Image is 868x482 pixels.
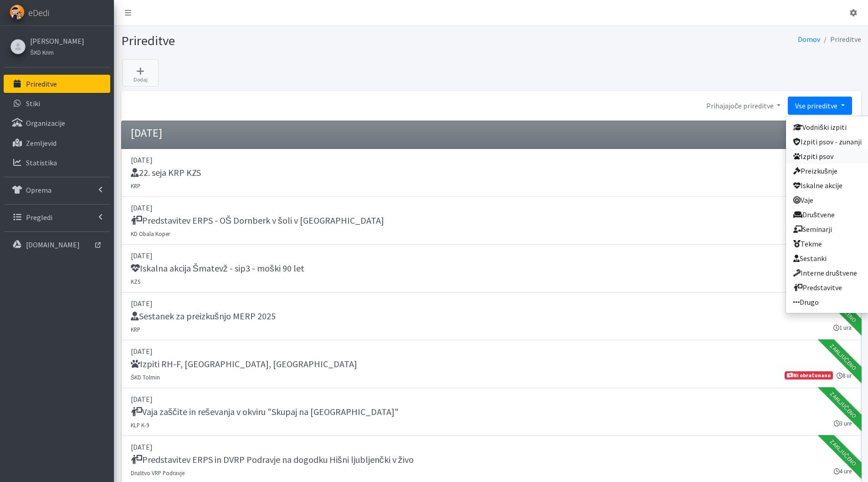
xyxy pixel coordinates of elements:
[131,250,852,261] p: [DATE]
[131,406,399,417] h5: Vaja zaščite in reševanja v okviru "Skupaj na [GEOGRAPHIC_DATA]"
[131,167,201,178] h5: 22. seja KRP KZS
[4,134,110,152] a: Zemljevid
[121,245,861,292] a: [DATE] Iskalna akcija Šmatevž - sip3 - moški 90 let KZS 2 uri Obračunano Zaključeno
[26,79,57,88] p: Prireditve
[28,6,49,20] span: eDedi
[26,240,80,249] p: [DOMAIN_NAME]
[131,127,162,140] h4: [DATE]
[121,197,861,245] a: [DATE] Predstavitev ERPS - OŠ Dornberk v šoli v [GEOGRAPHIC_DATA] KD Obala Koper 2 uri Zaključeno
[121,292,861,340] a: [DATE] Sestanek za preizkušnjo MERP 2025 KRP 1 ura Zaključeno
[131,374,160,381] small: ŠKD Tolmin
[131,394,852,405] p: [DATE]
[131,154,852,165] p: [DATE]
[131,182,140,190] small: KRP
[131,421,149,429] small: KLP K-9
[788,97,852,115] a: Vse prireditve
[131,278,140,285] small: KZS
[30,36,84,46] a: [PERSON_NAME]
[4,181,110,199] a: Oprema
[121,33,488,49] h1: Prireditve
[131,359,357,369] h5: Izpiti RH-F, [GEOGRAPHIC_DATA], [GEOGRAPHIC_DATA]
[26,185,51,195] p: Oprema
[121,388,861,436] a: [DATE] Vaja zaščite in reševanja v okviru "Skupaj na [GEOGRAPHIC_DATA]" KLP K-9 3 ure Zaključeno
[785,371,832,379] span: Ni obračunano
[26,158,57,167] p: Statistika
[131,263,304,274] h5: Iskalna akcija Šmatevž - sip3 - moški 90 let
[131,326,140,333] small: KRP
[4,75,110,93] a: Prireditve
[131,215,384,226] h5: Predstavitev ERPS - OŠ Dornberk v šoli v [GEOGRAPHIC_DATA]
[798,35,820,44] a: Domov
[131,202,852,213] p: [DATE]
[4,208,110,226] a: Pregledi
[4,236,110,254] a: [DOMAIN_NAME]
[30,46,84,57] a: ŠKD Krim
[699,97,788,115] a: Prihajajoče prireditve
[121,149,861,197] a: [DATE] 22. seja KRP KZS KRP 4 ure
[131,454,414,465] h5: Predstavitev ERPS in DVRP Podravje na dogodku Hišni ljubljenčki v živo
[30,49,54,56] small: ŠKD Krim
[131,346,852,357] p: [DATE]
[131,298,852,309] p: [DATE]
[131,230,170,237] small: KD Obala Koper
[4,114,110,132] a: Organizacije
[131,469,185,477] small: Društvo VRP Podravje
[26,99,40,108] p: Stiki
[4,94,110,113] a: Stiki
[131,311,276,322] h5: Sestanek za preizkušnjo MERP 2025
[131,441,852,452] p: [DATE]
[26,138,56,148] p: Zemljevid
[122,59,159,87] a: Dodaj
[26,213,52,222] p: Pregledi
[26,118,65,128] p: Organizacije
[820,33,861,46] li: Prireditve
[121,340,861,388] a: [DATE] Izpiti RH-F, [GEOGRAPHIC_DATA], [GEOGRAPHIC_DATA] ŠKD Tolmin 8 ur Ni obračunano Zaključeno
[4,154,110,172] a: Statistika
[10,5,25,20] img: eDedi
